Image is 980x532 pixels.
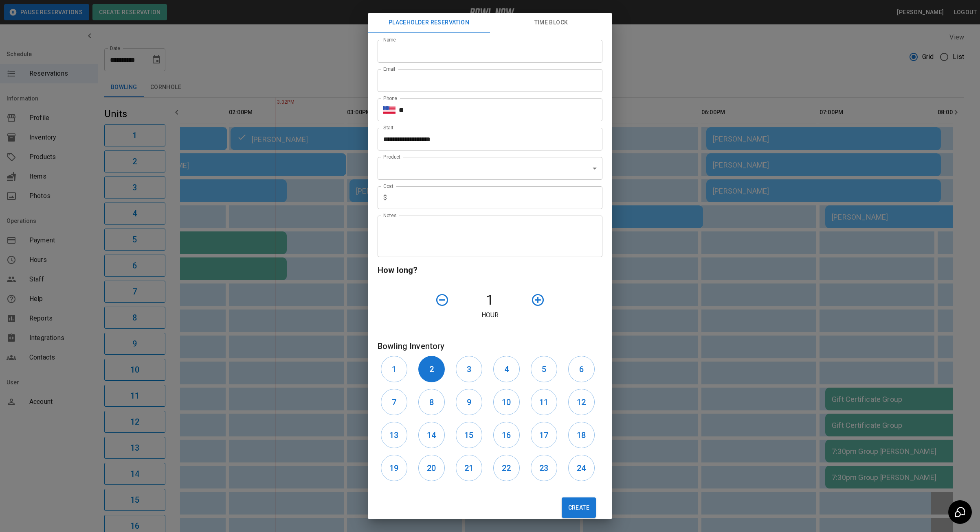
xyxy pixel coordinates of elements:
button: 16 [493,422,520,448]
h6: 12 [577,396,586,409]
button: 23 [531,455,557,481]
h6: 20 [427,462,436,475]
button: 15 [456,422,482,448]
p: $ [383,193,387,203]
button: 3 [456,356,482,382]
h6: 8 [429,396,434,409]
button: 19 [381,455,407,481]
button: 1 [381,356,407,382]
button: 10 [493,389,520,415]
h6: 21 [464,462,473,475]
h6: 24 [577,462,586,475]
h6: 2 [429,363,434,376]
button: 5 [531,356,557,382]
h6: 3 [467,363,471,376]
h6: 15 [464,429,473,442]
h6: How long? [378,264,602,277]
button: Select country [383,104,396,116]
button: 21 [456,455,482,481]
button: 22 [493,455,520,481]
h6: 18 [577,429,586,442]
h6: 23 [539,462,548,475]
h6: 19 [389,462,398,475]
button: Time Block [490,13,612,33]
p: Hour [378,310,602,320]
button: 6 [568,356,595,382]
h6: Bowling Inventory [378,340,602,353]
button: 14 [418,422,445,448]
label: Phone [383,95,397,102]
h6: 11 [539,396,548,409]
button: 8 [418,389,445,415]
button: 12 [568,389,595,415]
h6: 14 [427,429,436,442]
button: 17 [531,422,557,448]
h6: 10 [502,396,511,409]
button: 7 [381,389,407,415]
button: 4 [493,356,520,382]
button: 2 [418,356,445,382]
input: Choose date, selected date is Aug 16, 2025 [378,128,597,150]
h6: 9 [467,396,471,409]
h6: 4 [504,363,509,376]
h6: 13 [389,429,398,442]
h6: 7 [392,396,396,409]
button: 13 [381,422,407,448]
button: 9 [456,389,482,415]
label: Start [383,124,393,131]
h4: 1 [453,292,527,309]
button: 20 [418,455,445,481]
button: Placeholder Reservation [368,13,490,33]
button: 24 [568,455,595,481]
button: 11 [531,389,557,415]
h6: 22 [502,462,511,475]
h6: 1 [392,363,396,376]
h6: 17 [539,429,548,442]
button: Create [562,497,596,518]
button: 18 [568,422,595,448]
h6: 6 [579,363,584,376]
div: ​ [378,157,602,180]
h6: 5 [542,363,546,376]
h6: 16 [502,429,511,442]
